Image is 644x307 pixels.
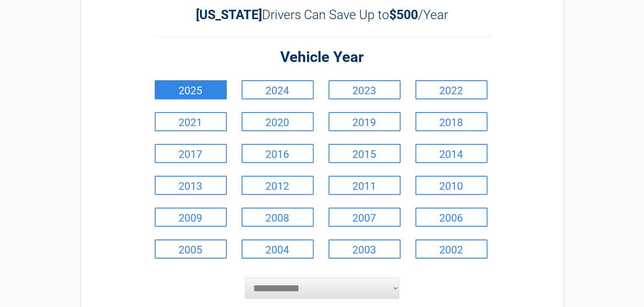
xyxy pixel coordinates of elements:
a: 2015 [329,144,401,163]
a: 2009 [155,208,227,227]
a: 2024 [242,80,314,99]
a: 2008 [242,208,314,227]
a: 2002 [415,239,488,259]
a: 2017 [155,144,227,163]
h2: Drivers Can Save Up to /Year [153,7,492,22]
h2: Vehicle Year [153,48,492,68]
a: 2007 [329,208,401,227]
a: 2010 [415,176,488,195]
a: 2013 [155,176,227,195]
a: 2021 [155,112,227,131]
a: 2022 [415,80,488,99]
a: 2020 [242,112,314,131]
b: [US_STATE] [196,7,262,22]
a: 2018 [415,112,488,131]
a: 2014 [415,144,488,163]
a: 2023 [329,80,401,99]
a: 2011 [329,176,401,195]
a: 2016 [242,144,314,163]
a: 2003 [329,239,401,259]
a: 2012 [242,176,314,195]
b: $500 [389,7,418,22]
a: 2006 [415,208,488,227]
a: 2004 [242,239,314,259]
a: 2025 [155,80,227,99]
a: 2005 [155,239,227,259]
a: 2019 [329,112,401,131]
